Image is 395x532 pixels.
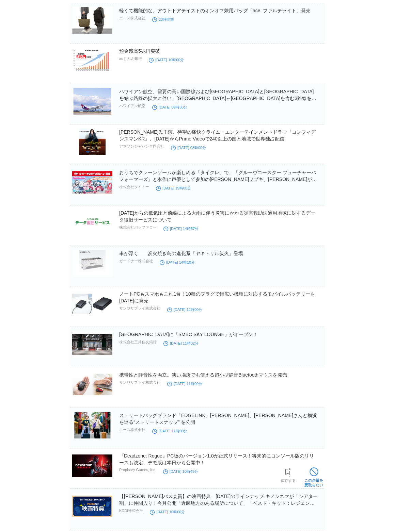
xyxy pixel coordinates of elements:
a: ノートPCもスマホもこれ1台！10種のプラグで幅広い機種に対応するモバイルバッテリーを[DATE]に発売 [119,291,315,303]
a: ストリートバッグブランド「EDGELINK」[PERSON_NAME]、[PERSON_NAME]さんと横浜を巡る“ストリートスナップ” を公開 [119,413,317,425]
a: ハワイアン航空、需要の高い国際線および[GEOGRAPHIC_DATA]と[GEOGRAPHIC_DATA]を結ぶ路線の拡大に伴い、[GEOGRAPHIC_DATA]～[GEOGRAPHIC_D... [119,89,316,108]
time: [DATE] 14時10分 [160,260,195,264]
a: この企業を受取らない [304,466,323,487]
img: 41970-595-2b6b9db6cc6121740e920a431d6f8e76-980x551.jpg [72,169,112,196]
time: [DATE] 12時00分 [167,307,202,312]
img: 91460-7-f4dfdc288748759783d9a4f03949dd5f-1500x1500.jpg [72,250,112,277]
time: [DATE] 11時32分 [163,341,199,345]
time: [DATE] 10時00分 [149,58,184,62]
p: アマゾンジャパン合同会社 [119,144,164,149]
a: おうちでクレーンゲームが楽しめる「タイクレ」で、「グルーヴコースター フューチャーパフォーマーズ」と本作に声優として参加の[PERSON_NAME]フブキ、[PERSON_NAME]がコラボした... [119,170,317,189]
p: 株式会社三井住友銀行 [119,339,157,345]
time: [DATE] 09時30分 [152,105,187,109]
p: サンワサプライ株式会社 [119,380,160,385]
img: 167689-1-15cb4073ded889ae4917a940cb13ccb9-1280x720.jpg [72,452,112,479]
p: Prophecy Games, Inc. [119,468,156,472]
time: [DATE] 11時00分 [152,429,187,433]
img: 34485-1236-f1634d533890683bb1290b537a3b60ff-800x419.png [72,493,112,519]
a: 【[PERSON_NAME]パス会員】の映画特典 [DATE]のラインナップ キノシネマが「シアター割」に仲間入り！今月公開「近畿地方のある場所について」「ベスト・キッド：レジェンズ」がオトクに... [119,494,318,513]
img: 11495-5508-d7b2fafb76494e6bbff59b7a81800fac-800x400.jpg [72,290,112,317]
img: 157856-3-e7e96deeb54c74af25602169bc242a73-2024x1424.png [72,88,112,115]
time: 23時間前 [152,17,174,21]
a: [GEOGRAPHIC_DATA]に「SMBC SKY LOUNGE」がオープン！ [119,332,258,337]
p: 株式会社バッファロー [119,225,157,230]
a: 預金残高5兆円突破 [119,48,160,54]
a: 保存する [281,466,296,483]
a: 『Deadzone: Rogue』PC版のバージョン1.0が正式リリース！将来的にコンソール版のリリースも決定、デモ版は本日から公開中！ [119,453,314,465]
a: [PERSON_NAME]氏主演、待望の痛快クライム・エンターテインメントドラマ『コンフィデンスマンKR』、[DATE]からPrime Videoで240以上の国と地域で世界独占配信 [119,129,316,142]
img: 軽くて機能的な、アウトドアテイストのオンオフ兼用バッグ「ace. ファルテライト」発売 [72,7,112,34]
time: [DATE] 19時00分 [156,186,191,190]
time: [DATE] 10時00分 [150,510,185,514]
img: 134306-78-8c721ad76b7bd4777a0c965e06f582ac-1264x661.png [72,331,112,358]
p: ガードナー株式会社 [119,259,153,264]
time: [DATE] 10時49分 [163,469,198,473]
time: [DATE] 14時57分 [163,227,199,231]
time: [DATE] 08時00分 [171,146,206,150]
p: KDDI株式会社 [119,508,143,513]
img: 26860-495-f2a5c5d17e35dcd49367918a234cb3c0-1623x963.png [72,48,112,74]
a: [DATE]からの低気圧と前線による大雨に伴う災害にかかる災害救助法適用地域に対するデータ復旧サービスについて [119,210,315,222]
img: 11495-5507-1da74b2474f3605a44428d71203e9b17-1200x630.jpg [72,371,112,398]
img: 4612-2038-43156f048d39f521ff0fd3690379e359-1500x1500.jpg [72,129,112,155]
p: ハワイアン航空 [119,103,145,109]
time: [DATE] 11時00分 [167,382,202,386]
p: auじぶん銀行 [119,56,142,61]
img: 17378-332-d1ca730b417e38fc52dba091d01e3b0d-720x540.jpg [72,210,112,236]
p: エース株式会社 [119,427,145,432]
p: 株式会社タイトー [119,184,149,189]
a: 軽くて機能的な、アウトドアテイストのオンオフ兼用バッグ「ace. ファルテライト」発売 [119,8,311,13]
a: 携帯性と静音性を両立。狭い場所でも使える超小型静音Bluetoothマウスを発売 [119,372,287,378]
a: 串が浮く――炭火焼き鳥の進化系「ヤキトリル炭火」登場 [119,251,243,256]
p: エース株式会社 [119,16,145,21]
img: 15319-733-d91c154c17e74e69df17bd4f6599c5c1-1772x1299.jpg [72,412,112,438]
p: サンワサプライ株式会社 [119,306,160,311]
